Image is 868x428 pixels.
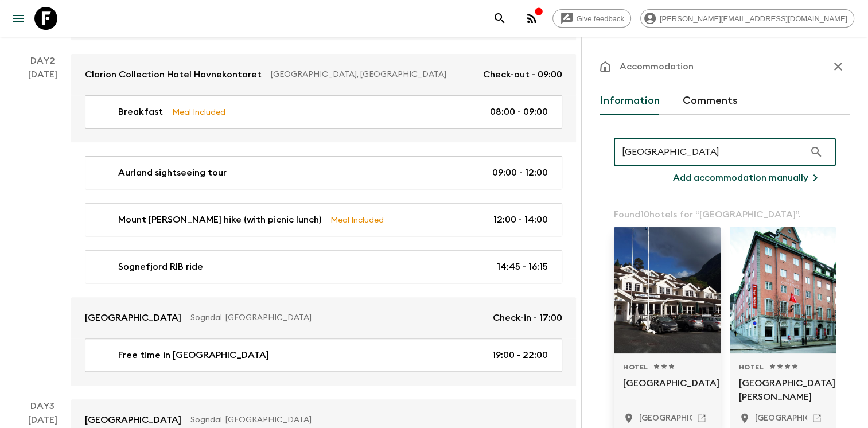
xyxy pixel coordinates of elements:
[570,14,630,23] span: Give feedback
[118,166,227,180] p: Aurland sightseeing tour
[483,68,562,81] p: Check-out - 09:00
[7,7,30,30] button: menu
[85,311,181,325] p: [GEOGRAPHIC_DATA]
[118,213,321,227] p: Mount [PERSON_NAME] hike (with picnic lunch)
[639,413,812,424] p: Aurland, Norway
[730,227,836,353] div: Photo of Thon Hotel Rosenkrantz Hotel
[71,297,576,338] a: [GEOGRAPHIC_DATA]Sogndal, [GEOGRAPHIC_DATA]Check-in - 17:00
[71,54,576,95] a: Clarion Collection Hotel Havnekontoret[GEOGRAPHIC_DATA], [GEOGRAPHIC_DATA]Check-out - 09:00
[739,376,827,404] p: [GEOGRAPHIC_DATA][PERSON_NAME]
[488,7,511,30] button: search adventures
[14,399,71,413] p: Day 3
[659,166,836,189] button: Add accommodation manually
[552,9,631,28] a: Give feedback
[623,376,711,404] p: [GEOGRAPHIC_DATA]
[653,14,854,23] span: [PERSON_NAME][EMAIL_ADDRESS][DOMAIN_NAME]
[492,348,548,362] p: 19:00 - 22:00
[493,213,548,227] p: 12:00 - 14:00
[614,227,721,353] div: Photo of Hotel Aurlandsfjord
[271,69,474,80] p: [GEOGRAPHIC_DATA], [GEOGRAPHIC_DATA]
[490,105,548,119] p: 08:00 - 09:00
[614,136,805,168] input: Search for a region or hotel...
[172,106,225,118] p: Meal Included
[683,87,738,115] button: Comments
[28,68,57,386] div: [DATE]
[673,171,808,185] p: Add accommodation manually
[614,208,836,221] p: Found 10 hotels for “ [GEOGRAPHIC_DATA] ”.
[620,60,694,73] p: Accommodation
[600,87,660,115] button: Information
[640,9,854,28] div: [PERSON_NAME][EMAIL_ADDRESS][DOMAIN_NAME]
[14,54,71,68] p: Day 2
[739,363,764,372] span: Hotel
[118,348,269,362] p: Free time in [GEOGRAPHIC_DATA]
[85,156,562,189] a: Aurland sightseeing tour09:00 - 12:00
[85,413,181,427] p: [GEOGRAPHIC_DATA]
[85,68,262,81] p: Clarion Collection Hotel Havnekontoret
[493,311,562,325] p: Check-in - 17:00
[118,105,163,119] p: Breakfast
[623,363,648,372] span: Hotel
[330,213,384,226] p: Meal Included
[190,312,484,324] p: Sogndal, [GEOGRAPHIC_DATA]
[85,338,562,372] a: Free time in [GEOGRAPHIC_DATA]19:00 - 22:00
[497,260,548,274] p: 14:45 - 16:15
[492,166,548,180] p: 09:00 - 12:00
[190,414,553,426] p: Sogndal, [GEOGRAPHIC_DATA]
[85,250,562,283] a: Sognefjord RIB ride14:45 - 16:15
[118,260,203,274] p: Sognefjord RIB ride
[85,95,562,129] a: BreakfastMeal Included08:00 - 09:00
[85,203,562,236] a: Mount [PERSON_NAME] hike (with picnic lunch)Meal Included12:00 - 14:00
